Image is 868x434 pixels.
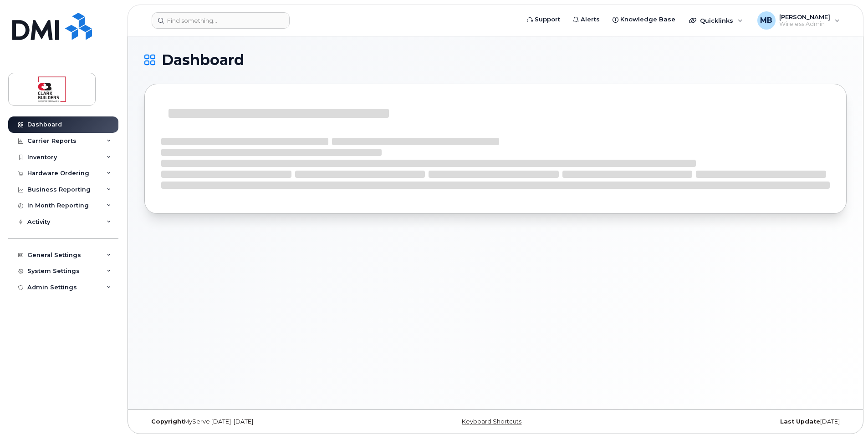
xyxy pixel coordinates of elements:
strong: Last Update [780,418,820,425]
div: MyServe [DATE]–[DATE] [144,418,378,425]
a: Keyboard Shortcuts [462,418,521,425]
strong: Copyright [151,418,184,425]
span: Dashboard [162,53,244,67]
div: [DATE] [613,418,847,425]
